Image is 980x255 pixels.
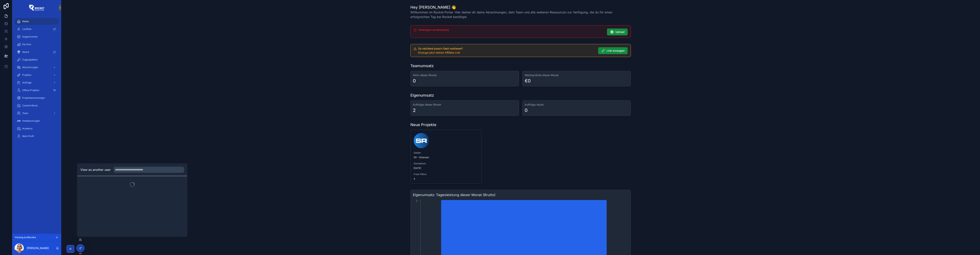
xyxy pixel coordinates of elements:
[15,87,59,94] a: Offene Projekte19
[22,104,38,107] span: Content Börse
[15,110,59,117] a: Team
[15,41,59,48] a: Karriere
[22,58,38,61] span: Zugangsdaten
[22,119,40,122] span: Hotelbuchungen
[414,162,479,165] span: Startdatum
[22,89,39,92] span: Offene Projekte
[410,122,436,127] h1: Neue Projekte
[15,56,59,63] a: Zugangsdaten
[418,29,604,31] h5: Unterlagen unvollständig
[607,49,625,53] span: Link erzeugen
[15,133,59,140] a: Mein Profil
[22,28,31,31] span: Laufliste
[413,78,416,84] div: 0
[22,135,34,138] span: Mein Profil
[15,236,36,239] span: Viewing as Mareike
[22,51,29,54] span: Award
[414,151,479,154] span: Gebiet
[414,177,479,180] span: 4
[15,18,59,25] a: Home
[29,5,44,11] img: App logo
[418,47,595,50] h5: Du möchtest passiv Geld verdienen?
[413,107,416,113] div: 2
[410,130,482,184] a: GebietSR - SittensenStartdatum[DATE]Freie Plätze4
[15,79,59,86] a: Aufträge
[410,10,631,19] span: Willkommen im Rocket Portal. Hier stehen dir deine Abrechnungen, dein Team und alle weiteren Ress...
[525,78,531,84] div: €0
[22,35,38,38] span: Supportcenter
[52,88,57,93] div: 19
[418,51,460,54] span: Erzeuge jetzt deinen Affiliate Link
[22,96,45,99] span: Projektbewerbungen
[12,15,61,145] div: scrollable content
[410,93,434,98] h1: Eigenumsatz
[15,102,59,109] a: Content Börse
[410,63,434,68] h1: Teamumsatz
[22,127,33,130] span: Academy
[27,246,49,250] p: [PERSON_NAME]
[413,192,628,198] h3: Eigenumsatz: Tagesleistung dieser Monat (Brutto)
[414,167,479,170] span: [DATE]
[410,5,631,10] h1: Hey [PERSON_NAME] 👋
[607,29,628,35] button: Upload
[15,95,59,101] a: Projektbewerbungen
[15,33,59,40] a: Supportcenter
[414,156,479,159] span: SR - Sittensen
[15,117,59,124] a: Hotelbuchungen
[22,43,31,46] span: Karriere
[15,49,59,55] a: Award
[413,103,517,107] h3: Aufträge dieser Monat
[15,125,59,132] a: Academy
[22,66,38,69] span: Abrechnungen
[525,103,628,107] h3: Aufträge heute
[416,199,417,202] tspan: 2
[22,20,29,23] span: Home
[418,51,595,55] div: Erzeuge jetzt deinen Affiliate Link
[413,73,517,77] h3: Aktiv dieser Monat
[525,73,628,77] h3: Werbeprämie dieser Monat
[22,112,28,115] span: Team
[80,167,111,172] h2: View as another user
[22,81,32,84] span: Aufträge
[525,107,528,113] div: 0
[15,72,59,78] a: Projekte
[414,173,479,176] span: Freie Plätze
[22,73,31,77] span: Projekte
[15,26,59,33] a: Laufliste
[615,30,625,34] span: Upload
[15,64,59,71] a: Abrechnungen
[598,47,628,54] button: Link erzeugen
